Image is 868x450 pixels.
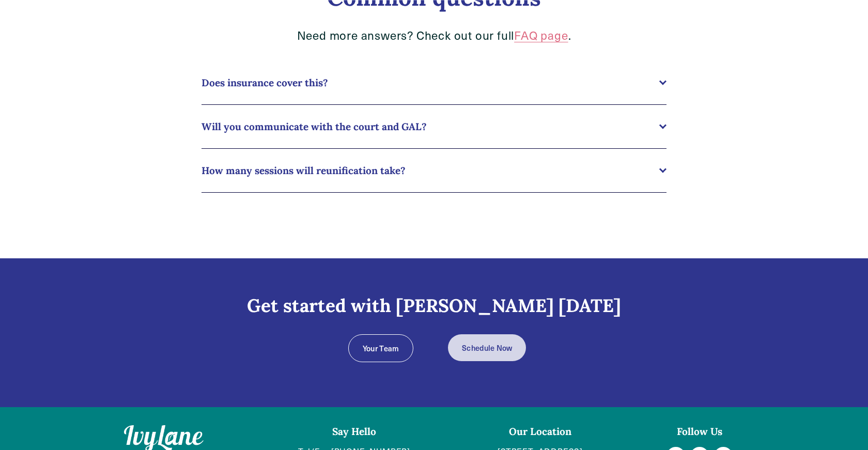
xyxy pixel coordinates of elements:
a: Schedule Now [448,334,526,361]
h4: Follow Us [655,425,744,438]
h4: Say Hello [284,425,426,438]
span: Will you communicate with the court and GAL? [202,120,659,133]
p: Need more answers? Check out our full . [202,28,667,43]
h3: Get started with [PERSON_NAME] [DATE] [124,294,744,317]
h4: Our Location [443,425,638,438]
span: How many sessions will reunification take? [202,164,659,177]
button: How many sessions will reunification take? [202,149,667,192]
a: FAQ page [514,27,568,43]
span: Does insurance cover this? [202,76,659,89]
button: Will you communicate with the court and GAL? [202,105,667,148]
a: Your Team [348,334,413,362]
button: Does insurance cover this? [202,61,667,104]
